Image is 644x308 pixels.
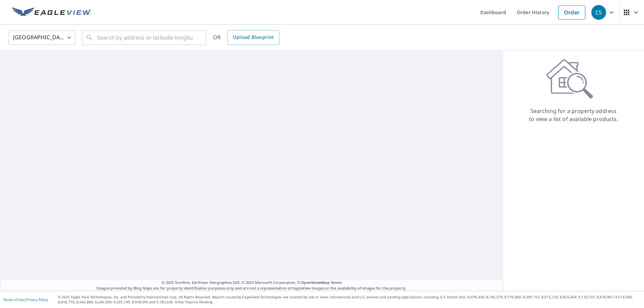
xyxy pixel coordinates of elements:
img: EV Logo [12,7,91,17]
a: Privacy Policy [26,297,48,302]
a: Upload Blueprint [227,30,279,45]
a: Order [558,5,585,19]
div: [GEOGRAPHIC_DATA] [8,28,75,47]
a: Terms [331,280,342,285]
div: OR [213,30,279,45]
p: Searching for a property address to view a list of available products. [529,107,619,123]
input: Search by address or latitude-longitude [97,28,193,47]
a: OpenStreetMap [301,280,329,285]
p: | [3,298,48,302]
a: Terms of Use [3,297,24,302]
p: © 2025 Eagle View Technologies, Inc. and Pictometry International Corp. All Rights Reserved. Repo... [58,295,641,305]
span: Upload Blueprint [233,33,274,42]
div: CS [591,5,606,20]
span: © 2025 TomTom, Earthstar Geographics SIO, © 2025 Microsoft Corporation, © [162,280,342,286]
